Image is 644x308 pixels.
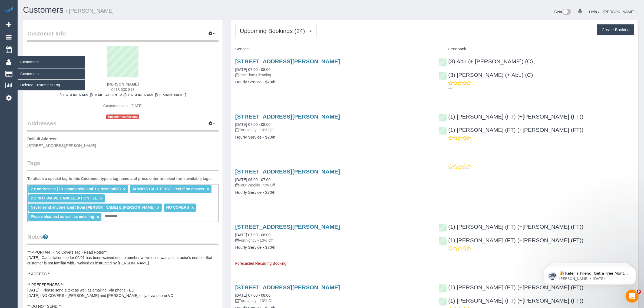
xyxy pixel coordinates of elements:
a: [STREET_ADDRESS][PERSON_NAME] [235,58,340,64]
label: Default Address: [27,136,58,142]
a: (3) [PERSON_NAME] (+ Abu) (C) [439,72,533,78]
span: 🎉 Refer a Friend, Get a Free Month! 🎉 Love Automaid? Share the love! When you refer a friend who ... [24,16,93,74]
strong: [PERSON_NAME] [107,82,139,86]
a: (1) [PERSON_NAME] (FT) (+[PERSON_NAME] (FT)) [439,113,583,120]
p: Fortnightly - 10% Off [235,298,431,303]
h4: Hourly Service - $70/h [235,135,431,140]
small: / [PERSON_NAME] [66,8,114,14]
a: × [123,187,126,192]
a: Beta [554,10,571,14]
p: Message from Ellie, sent 1d ago [24,21,93,26]
a: [DATE] 07:00 - 08:00 [235,233,270,237]
span: , [584,115,586,119]
a: Customers [23,5,64,15]
span: [STREET_ADDRESS][PERSON_NAME] [27,143,96,148]
a: [PERSON_NAME][EMAIL_ADDRESS][PERSON_NAME][DOMAIN_NAME] [60,93,186,97]
ul: Customers [18,68,85,91]
span: , [534,60,535,64]
h4: Service [235,47,431,51]
iframe: Intercom notifications message [536,255,644,293]
img: New interface [562,9,571,16]
span: , [584,225,586,230]
h4: Feedback [439,47,634,51]
a: (1) [PERSON_NAME] (FT) (+[PERSON_NAME] (FT)) [439,127,583,133]
legend: Notes [27,233,219,245]
a: [STREET_ADDRESS][PERSON_NAME] [235,168,340,175]
span: NO COVERS [166,205,189,209]
a: × [100,196,103,201]
p: --- [448,86,634,91]
iframe: Intercom live chat [626,290,639,303]
p: Four Weekly - 5% Off [235,182,431,188]
a: × [157,205,159,210]
a: (1) [PERSON_NAME] (FT) (+[PERSON_NAME] (FT)) [439,297,583,304]
p: One Time Cleaning [235,72,431,78]
p: --- [448,251,634,257]
span: Unconfirmed Account [106,114,139,119]
a: Help [589,10,600,14]
a: × [207,187,209,192]
a: (3) Abu (+ [PERSON_NAME]) (C) [439,58,533,64]
p: --- [448,169,634,175]
h4: Hourly Service - $70/h [235,190,431,195]
span: 0418 330 813 [111,87,135,92]
h4: Hourly Service - $70/h [235,80,431,84]
p: Fortnightly - 10% Off [235,238,431,243]
legend: Customer Info [27,30,219,42]
a: (1) [PERSON_NAME] (FT) (+[PERSON_NAME] (FT)) [439,237,583,243]
a: [STREET_ADDRESS][PERSON_NAME] [235,113,340,120]
label: To attach a special tag to this Customer, type a tag name and press enter or select from availabl... [27,176,212,181]
a: [STREET_ADDRESS][PERSON_NAME] [235,224,340,230]
span: Customer since [DATE] [103,104,143,108]
a: [PERSON_NAME] [603,10,637,14]
a: (1) [PERSON_NAME] (FT) (+[PERSON_NAME] (FT)) [439,224,583,230]
span: Please also text as well as emailing [31,214,94,219]
a: Deleted Customers Log [18,80,85,90]
a: [DATE] 07:00 - 08:00 [235,293,270,297]
a: [STREET_ADDRESS][PERSON_NAME] [235,284,340,290]
span: 2 x addresses (1 x commercial and 1 x residential) [31,187,121,191]
a: [DATE] 07:00 - 08:00 [235,122,270,127]
a: Customers [18,68,85,79]
span: Upcoming Bookings (24) [240,28,308,34]
span: 9 [637,290,641,294]
a: × [97,215,99,219]
a: [DATE] 06:00 - 07:00 [235,178,270,182]
legend: Tags [27,159,219,171]
p: --- [448,141,634,146]
span: ALWAYS CALL FIRST - text if no answer [132,187,204,191]
span: Never send anyone apart from [PERSON_NAME] & [PERSON_NAME] [31,205,154,209]
h4: Hourly Service - $70/h [235,245,431,250]
p: Fortnightly - 10% Off [235,127,431,133]
button: Create Booking [597,24,634,35]
img: Automaid Logo [3,5,14,13]
span: Customers [18,56,85,68]
span: Forecasted Recurring Booking [235,261,286,266]
span: DO NOT WAIVE CANCELLATION FEE [31,196,98,200]
a: (1) [PERSON_NAME] (FT) (+[PERSON_NAME] (FT)) [439,284,583,290]
a: × [191,205,194,210]
button: Upcoming Bookings (24) [235,24,317,38]
a: [DATE] 07:00 - 08:00 [235,67,270,72]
